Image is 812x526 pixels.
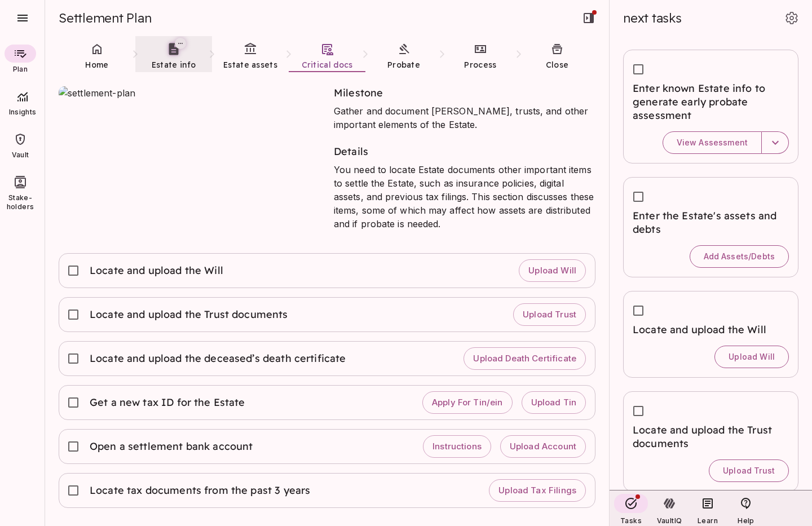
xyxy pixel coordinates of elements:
[633,323,789,337] span: Locate and upload the Will
[633,209,789,236] span: Enter the Estate's assets and debts
[498,485,576,496] span: Upload Tax Filings
[302,60,353,70] span: Critical docs
[623,50,798,163] div: Enter known Estate info to generate early probate assessmentView Assessment
[59,429,595,464] div: Open a settlement bank accountInstructionsUpload Account
[90,308,289,321] span: Locate and upload the Trust documents
[513,303,586,326] button: Upload Trust
[523,310,576,320] span: Upload Trust
[489,479,586,502] button: Upload Tax Filings
[59,473,595,508] div: Locate tax documents from the past 3 yearsUpload Tax Filings
[2,82,43,122] div: Insights
[433,441,482,452] span: Instructions
[13,65,28,74] span: Plan
[500,435,586,458] button: Upload Account
[633,82,789,122] span: Enter known Estate info to generate early probate assessment
[90,396,246,409] span: Get a new tax ID for the Estate
[2,108,43,117] span: Insights
[709,459,789,482] button: Upload Trust
[723,466,775,476] span: Upload Trust
[546,60,569,70] span: Close
[623,291,798,378] div: Locate and upload the WillUpload Will
[334,145,368,158] span: Details
[59,297,595,332] div: Locate and upload the Trust documentsUpload Trust
[663,131,762,154] button: View Assessment
[519,259,586,282] button: Upload Will
[423,435,491,458] button: Instructions
[729,352,775,362] span: Upload Will
[698,516,718,525] span: Learn
[464,347,586,370] button: Upload Death Certificate
[623,391,798,492] div: Locate and upload the Trust documentsUpload Trust
[464,60,496,70] span: Process
[334,86,383,99] span: Milestone
[59,341,595,376] div: Locate and upload the deceased’s death certificateUpload Death Certificate
[59,253,595,288] div: Locate and upload the WillUpload Will
[690,245,789,268] button: Add Assets/Debts
[387,60,420,70] span: Probate
[620,516,642,525] span: Tasks
[152,60,196,70] span: Estate info
[677,138,748,148] span: View Assessment
[90,440,254,453] span: Open a settlement bank account
[531,397,577,408] span: Upload Tin
[90,352,347,365] span: Locate and upload the deceased’s death certificate
[510,441,576,452] span: Upload Account
[59,385,595,420] div: Get a new tax ID for the EstateApply For Tin/einUpload Tin
[714,346,789,368] button: Upload Will
[85,60,108,70] span: Home
[623,177,798,277] div: Enter the Estate's assets and debtsAdd Assets/Debts
[12,151,29,160] span: Vault
[223,60,277,70] span: Estate assets
[738,516,754,525] span: Help
[334,105,588,130] span: Gather and document [PERSON_NAME], trusts, and other important elements of the Estate.
[334,164,594,229] span: You need to locate Estate documents other important items to settle the Estate, such as insurance...
[432,397,503,408] span: Apply For Tin/ein
[528,266,576,276] span: Upload Will
[704,251,775,262] span: Add Assets/Debts
[623,10,682,26] span: next tasks
[422,391,513,414] button: Apply For Tin/ein
[59,86,320,228] img: settlement-plan
[522,391,586,414] button: Upload Tin
[90,484,311,497] span: Locate tax documents from the past 3 years
[90,264,224,277] span: Locate and upload the Will
[59,10,151,26] span: Settlement Plan
[633,423,789,450] span: Locate and upload the Trust documents
[473,353,576,364] span: Upload Death Certificate
[657,516,682,525] span: VaultIQ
